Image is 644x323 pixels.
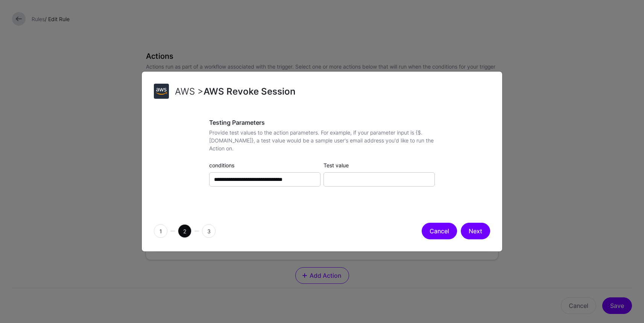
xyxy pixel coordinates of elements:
[204,86,295,97] span: AWS Revoke Session
[154,224,167,238] span: 1
[209,129,435,152] p: Provide test values to the action parameters. For example, if your parameter input is {$.[DOMAIN_...
[154,84,169,99] img: svg+xml;base64,PHN2ZyB3aWR0aD0iNjQiIGhlaWdodD0iNjQiIHZpZXdCb3g9IjAgMCA2NCA2NCIgZmlsbD0ibm9uZSIgeG...
[178,224,191,238] span: 2
[209,161,234,169] label: conditions
[422,223,457,239] button: Cancel
[461,223,490,239] button: Next
[324,161,349,169] label: Test value
[175,86,204,97] span: AWS >
[209,119,435,126] h3: Testing Parameters
[202,224,216,238] span: 3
